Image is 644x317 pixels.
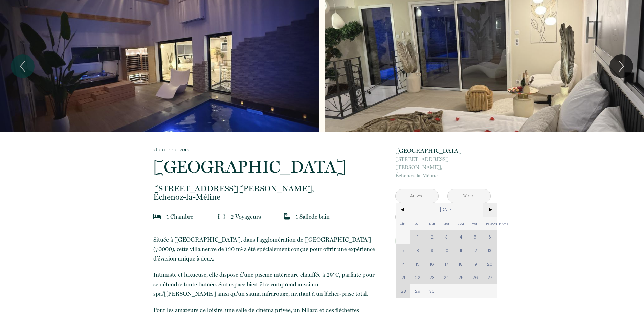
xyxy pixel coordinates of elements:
[410,217,425,230] span: Lun
[153,185,375,201] p: Échenoz-la-Méline
[396,203,410,217] span: <
[395,155,491,172] span: [STREET_ADDRESS][PERSON_NAME],
[259,213,261,220] span: s
[425,217,439,230] span: Mar
[396,217,410,230] span: Dim
[296,212,330,221] p: 1 Salle de bain
[153,235,375,263] p: Située à [GEOGRAPHIC_DATA], dans l'agglomération de [GEOGRAPHIC_DATA] (70000), cette villa neuve ...
[153,270,375,298] p: Intimiste et luxueuse, elle dispose d’une piscine intérieure chauffée à 29°C, parfaite pour se dé...
[395,232,491,250] button: Réserver
[11,54,35,78] button: Previous
[218,213,225,220] img: guests
[454,217,468,230] span: Jeu
[166,212,193,221] p: 1 Chambre
[410,284,425,298] span: 29
[153,146,375,153] a: Retourner vers
[468,217,483,230] span: Ven
[230,212,261,221] p: 2 Voyageur
[609,54,633,78] button: Next
[153,158,375,175] p: [GEOGRAPHIC_DATA]
[483,203,497,217] span: >
[483,217,497,230] span: [PERSON_NAME]
[396,189,438,203] input: Arrivée
[410,203,483,217] span: [DATE]
[395,155,491,180] p: Échenoz-la-Méline
[425,284,439,298] span: 30
[153,185,375,193] span: [STREET_ADDRESS][PERSON_NAME],
[439,217,454,230] span: Mer
[448,189,490,203] input: Départ
[395,146,491,155] p: [GEOGRAPHIC_DATA]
